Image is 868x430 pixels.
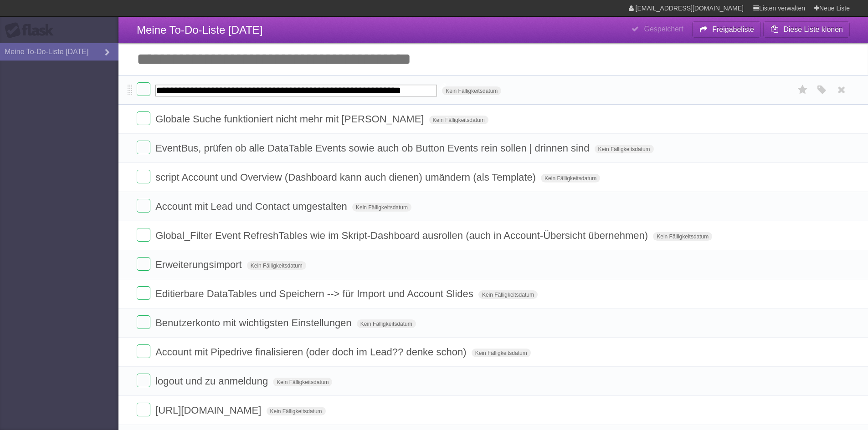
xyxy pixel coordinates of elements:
[360,321,412,327] font: Kein Fälligkeitsdatum
[155,259,242,270] font: Erweiterungsimport
[356,204,408,211] font: Kein Fälligkeitsdatum
[155,346,466,358] font: Account mit Pipedrive finalisieren (oder doch im Lead?? denke schon)
[155,172,536,183] font: script Account und Overview (Dashboard kann auch dienen) umändern (als Template)
[155,375,268,387] font: logout und zu anmeldung
[155,317,351,329] font: Benutzerkonto mit wichtigsten Einstellungen
[137,374,150,387] label: Erledigt
[644,25,683,33] font: Gespeichert
[446,88,498,94] font: Kein Fälligkeitsdatum
[482,292,534,298] font: Kein Fälligkeitsdatum
[137,228,150,242] label: Erledigt
[636,5,744,12] font: [EMAIL_ADDRESS][DOMAIN_NAME]
[155,113,424,125] font: Globale Suche funktioniert nicht mehr mit [PERSON_NAME]
[137,403,150,416] label: Erledigt
[155,201,347,212] font: Account mit Lead und Contact umgestalten
[475,350,527,356] font: Kein Fälligkeitsdatum
[137,24,263,36] font: Meine To-Do-Liste [DATE]
[598,146,650,152] font: Kein Fälligkeitsdatum
[819,5,850,12] font: Neue Liste
[155,288,473,299] font: Editierbare DataTables und Speichern --> für Import und Account Slides
[137,141,150,154] label: Erledigt
[251,263,303,269] font: Kein Fälligkeitsdatum
[270,408,322,415] font: Kein Fälligkeitsdatum
[137,170,150,183] label: Erledigt
[137,199,150,212] label: Erledigt
[783,25,843,33] font: Diese Liste klonen
[137,111,150,125] label: Erledigt
[137,82,150,96] label: Erledigt
[155,230,648,241] font: Global_Filter Event RefreshTables wie im Skript-Dashboard ausrollen (auch in Account-Übersicht üb...
[433,117,485,123] font: Kein Fälligkeitsdatum
[763,21,850,38] button: Diese Liste klonen
[657,233,709,240] font: Kein Fälligkeitsdatum
[137,257,150,271] label: Erledigt
[794,82,812,97] label: Sternaufgabe
[137,315,150,329] label: Erledigt
[5,48,88,56] font: Meine To-Do-Liste [DATE]
[759,5,805,12] font: Listen verwalten
[155,142,589,154] font: EventBus, prüfen ob alle DataTable Events sowie auch ob Button Events rein sollen | drinnen sind
[712,25,754,33] font: Freigabeliste
[544,175,596,182] font: Kein Fälligkeitsdatum
[692,21,761,38] button: Freigabeliste
[137,286,150,300] label: Erledigt
[137,344,150,358] label: Erledigt
[155,405,261,416] font: [URL][DOMAIN_NAME]
[277,379,329,385] font: Kein Fälligkeitsdatum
